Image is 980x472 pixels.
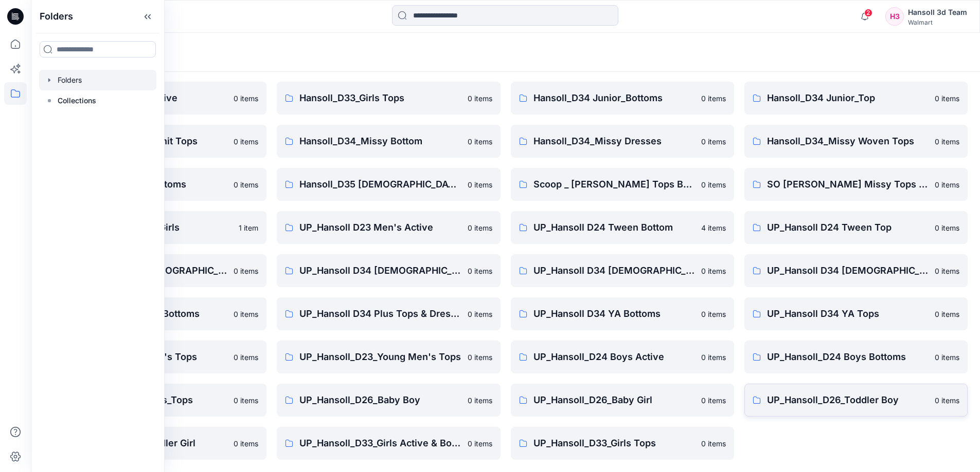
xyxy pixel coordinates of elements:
a: Hansoll_D34_Missy Dresses0 items [511,125,734,158]
p: 0 items [935,266,959,276]
p: 0 items [701,352,726,363]
p: 0 items [234,309,258,319]
p: 0 items [701,93,726,104]
a: UP_Hansoll_D26_Baby Girl0 items [511,384,734,417]
span: 2 [864,9,872,17]
p: 0 items [468,309,492,319]
p: UP_Hansoll_D23_Young Men's Tops [299,350,461,364]
p: 0 items [468,266,492,276]
a: UP_Hansoll_D26_Toddler Boy0 items [744,384,968,417]
p: UP_Hansoll_D33_Girls Tops [533,436,695,450]
p: 0 items [935,179,959,190]
p: 0 items [234,136,258,147]
a: UP_Hansoll D23 Men's Active0 items [277,211,500,244]
a: UP_Hansoll_D23_Young Men's Tops0 items [277,341,500,373]
a: Hansoll_D35 [DEMOGRAPHIC_DATA] Plus Top & Dresses0 items [277,168,500,201]
p: UP_Hansoll D23 Men's Active [299,220,461,235]
p: UP_Hansoll D24 Tween Top [767,220,929,235]
p: 0 items [234,179,258,190]
p: 0 items [468,136,492,147]
p: Hansoll_D34_Missy Dresses [533,134,695,148]
p: Hansoll_D34_Missy Bottom [299,134,461,148]
a: UP_Hansoll_D33_Girls Active & Bottoms0 items [277,427,500,460]
p: 0 items [701,438,726,449]
a: UP_Hansoll_D24 Boys Active0 items [511,341,734,373]
p: Hansoll_D34_Missy Woven Tops [767,134,929,148]
div: Walmart [908,18,967,26]
p: UP_Hansoll_D26_Baby Girl [533,393,695,407]
a: UP_Hansoll D34 YA Bottoms0 items [511,297,734,330]
p: UP_Hansoll_D24 Boys Active [533,350,695,364]
p: 0 items [234,352,258,363]
p: UP_Hansoll D34 YA Tops [767,307,929,321]
p: UP_Hansoll D34 Plus Tops & Dresses [299,307,461,321]
a: UP_Hansoll D34 Plus Tops & Dresses0 items [277,297,500,330]
p: 0 items [701,179,726,190]
a: Hansoll_D33_Girls Tops0 items [277,82,500,115]
p: Hansoll_D33_Girls Tops [299,91,461,105]
a: Scoop _ [PERSON_NAME] Tops Bottoms Dresses0 items [511,168,734,201]
p: 0 items [935,93,959,104]
a: UP_Hansoll D24 Tween Top0 items [744,211,968,244]
a: UP_Hansoll_D33_Girls Tops0 items [511,427,734,460]
p: Collections [58,95,96,107]
p: Hansoll_D34 Junior_Bottoms [533,91,695,105]
p: 0 items [468,179,492,190]
p: 0 items [468,222,492,233]
p: 0 items [935,222,959,233]
p: UP_Hansoll D24 Tween Bottom [533,220,695,235]
p: 0 items [935,309,959,319]
p: SO [PERSON_NAME] Missy Tops Bottoms Dresses [767,177,929,192]
p: 0 items [468,93,492,104]
a: UP_Hansoll D34 YA Tops0 items [744,297,968,330]
p: Scoop _ [PERSON_NAME] Tops Bottoms Dresses [533,177,695,192]
p: UP_Hansoll D34 [DEMOGRAPHIC_DATA] Bottoms [299,263,461,278]
p: 0 items [701,395,726,406]
p: UP_Hansoll D34 YA Bottoms [533,307,695,321]
p: UP_Hansoll_D26_Toddler Boy [767,393,929,407]
p: Hansoll_D35 [DEMOGRAPHIC_DATA] Plus Top & Dresses [299,177,461,192]
p: 4 items [701,222,726,233]
p: 0 items [701,266,726,276]
a: UP_Hansoll D34 [DEMOGRAPHIC_DATA] Bottoms0 items [277,254,500,287]
p: 0 items [935,136,959,147]
p: 0 items [234,438,258,449]
p: 0 items [701,309,726,319]
a: SO [PERSON_NAME] Missy Tops Bottoms Dresses0 items [744,168,968,201]
p: 0 items [935,395,959,406]
p: 0 items [234,266,258,276]
a: UP_Hansoll D34 [DEMOGRAPHIC_DATA] Dresses0 items [511,254,734,287]
a: Hansoll_D34 Junior_Top0 items [744,82,968,115]
p: 0 items [234,395,258,406]
p: UP_Hansoll D34 [DEMOGRAPHIC_DATA] Dresses [533,263,695,278]
p: UP_Hansoll D34 [DEMOGRAPHIC_DATA] Knit Tops [767,263,929,278]
a: Hansoll_D34_Missy Bottom0 items [277,125,500,158]
p: 0 items [701,136,726,147]
p: 0 items [468,395,492,406]
div: H3 [885,7,904,26]
a: UP_Hansoll_D26_Baby Boy0 items [277,384,500,417]
a: UP_Hansoll D24 Tween Bottom4 items [511,211,734,244]
p: UP_Hansoll_D33_Girls Active & Bottoms [299,436,461,450]
p: 1 item [239,222,258,233]
p: 0 items [234,93,258,104]
p: 0 items [468,438,492,449]
a: Hansoll_D34_Missy Woven Tops0 items [744,125,968,158]
p: UP_Hansoll_D26_Baby Boy [299,393,461,407]
p: 0 items [468,352,492,363]
p: Hansoll_D34 Junior_Top [767,91,929,105]
a: Hansoll_D34 Junior_Bottoms0 items [511,82,734,115]
div: Hansoll 3d Team [908,6,967,18]
p: UP_Hansoll_D24 Boys Bottoms [767,350,929,364]
p: 0 items [935,352,959,363]
a: UP_Hansoll_D24 Boys Bottoms0 items [744,341,968,373]
a: UP_Hansoll D34 [DEMOGRAPHIC_DATA] Knit Tops0 items [744,254,968,287]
